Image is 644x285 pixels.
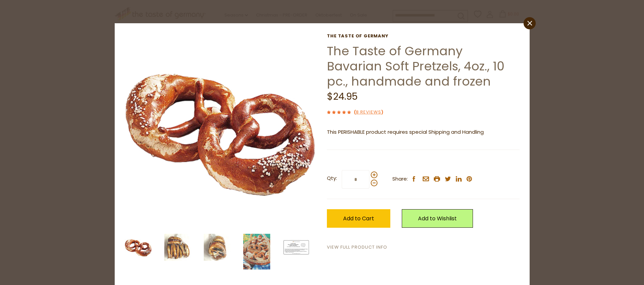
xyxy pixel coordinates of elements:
[243,234,270,270] img: Handmade Fresh Bavarian Beer Garden Pretzels
[327,244,387,251] a: View Full Product Info
[125,33,317,226] img: The Taste of Germany Bavarian Soft Pretzels, 4oz., 10 pc., handmade and frozen
[327,209,390,228] button: Add to Cart
[327,42,504,90] a: The Taste of Germany Bavarian Soft Pretzels, 4oz., 10 pc., handmade and frozen
[125,234,152,261] img: The Taste of Germany Bavarian Soft Pretzels, 4oz., 10 pc., handmade and frozen
[333,141,519,150] li: We will ship this product in heat-protective packaging and ice.
[327,174,337,183] strong: Qty:
[164,234,191,261] img: The Taste of Germany Bavarian Soft Pretzels, 4oz., 10 pc., handmade and frozen
[354,109,383,115] span: ( )
[392,175,408,183] span: Share:
[283,234,310,261] img: The Taste of Germany Bavarian Soft Pretzels, 4oz., 10 pc., handmade and frozen
[204,234,231,261] img: The Taste of Germany Bavarian Soft Pretzels, 4oz., 10 pc., handmade and frozen
[402,209,473,228] a: Add to Wishlist
[327,90,358,103] span: $24.95
[342,170,369,189] input: Qty:
[356,109,381,116] a: 8 Reviews
[327,128,519,136] p: This PERISHABLE product requires special Shipping and Handling
[343,215,374,222] span: Add to Cart
[327,33,519,39] a: The Taste of Germany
